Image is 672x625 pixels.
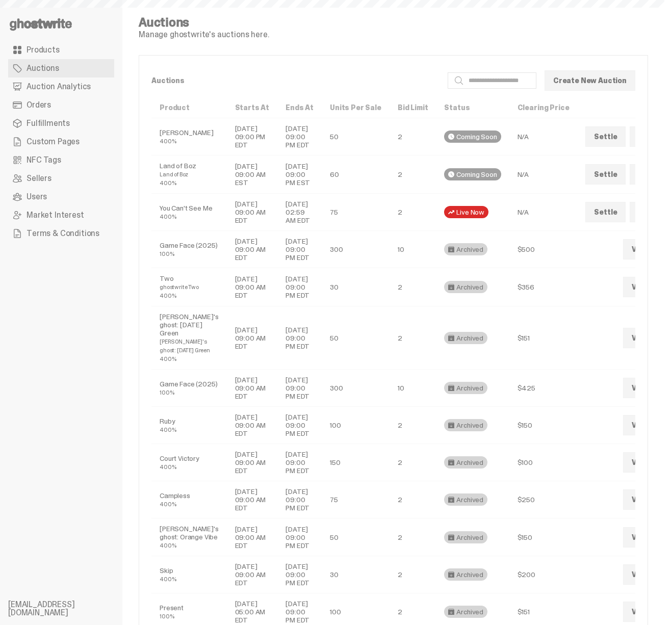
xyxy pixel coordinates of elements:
[227,155,278,194] td: [DATE] 09:00 AM EST
[322,194,390,231] td: 75
[509,118,578,155] td: N/A
[509,155,578,194] td: N/A
[27,83,91,91] span: Auction Analytics
[139,16,269,29] h4: Auctions
[277,370,322,407] td: [DATE] 09:00 PM EDT
[444,456,487,468] div: Archived
[277,118,322,155] td: [DATE] 09:00 PM EDT
[151,518,227,556] td: [PERSON_NAME]'s ghost: Orange Vibe
[322,407,390,444] td: 100
[160,389,174,396] small: 100%
[151,155,227,194] td: Land of Boz
[27,211,84,219] span: Market Interest
[160,463,176,471] small: 400%
[227,231,278,268] td: [DATE] 09:00 AM EDT
[322,231,390,268] td: 300
[390,481,436,518] td: 2
[390,118,436,155] td: 2
[390,97,436,118] th: Bid Limit
[151,370,227,407] td: Game Face (2025)
[436,97,509,118] th: Status
[151,556,227,593] td: Skip
[585,126,626,147] a: Settle
[390,231,436,268] td: 10
[151,194,227,231] td: You Can't See Me
[27,64,59,72] span: Auctions
[545,70,635,91] a: Create New Auction
[8,169,114,188] a: Sellers
[160,338,210,354] small: [PERSON_NAME]'s ghost: [DATE] Green
[8,96,114,114] a: Orders
[322,306,390,370] td: 50
[322,118,390,155] td: 50
[390,518,436,556] td: 2
[444,493,487,506] div: Archived
[444,419,487,431] div: Archived
[160,501,176,508] small: 400%
[286,103,314,112] a: Ends At
[277,231,322,268] td: [DATE] 09:00 PM EDT
[509,444,578,481] td: $100
[390,407,436,444] td: 2
[8,601,131,617] li: [EMAIL_ADDRESS][DOMAIN_NAME]
[160,426,176,433] small: 400%
[139,31,269,39] p: Manage ghostwrite's auctions here.
[390,194,436,231] td: 2
[444,168,501,180] div: Coming Soon
[390,306,436,370] td: 2
[27,119,70,127] span: Fulfillments
[27,193,47,201] span: Users
[509,97,578,118] th: Clearing Price
[235,103,270,112] a: Starts At
[151,444,227,481] td: Court Victory
[277,481,322,518] td: [DATE] 09:00 PM EDT
[27,229,99,238] span: Terms & Conditions
[322,97,390,118] th: Units Per Sale
[322,370,390,407] td: 300
[227,556,278,593] td: [DATE] 09:00 AM EDT
[151,268,227,306] td: Two
[277,518,322,556] td: [DATE] 09:00 PM EDT
[160,576,176,583] small: 400%
[160,171,188,178] small: Land of Boz
[509,556,578,593] td: $200
[322,268,390,306] td: 30
[227,518,278,556] td: [DATE] 09:00 AM EDT
[277,194,322,231] td: [DATE] 02:59 AM EDT
[227,118,278,155] td: [DATE] 09:00 PM EDT
[509,518,578,556] td: $150
[444,131,501,143] div: Coming Soon
[390,556,436,593] td: 2
[277,268,322,306] td: [DATE] 09:00 PM EDT
[8,206,114,224] a: Market Interest
[160,283,199,291] small: ghostwrite Two
[444,606,487,618] div: Archived
[151,231,227,268] td: Game Face (2025)
[322,155,390,194] td: 60
[151,77,440,84] p: Auctions
[8,114,114,133] a: Fulfillments
[277,407,322,444] td: [DATE] 09:00 PM EDT
[227,444,278,481] td: [DATE] 09:00 AM EDT
[227,370,278,407] td: [DATE] 09:00 AM EDT
[509,306,578,370] td: $151
[509,268,578,306] td: $356
[227,194,278,231] td: [DATE] 09:00 AM EDT
[151,481,227,518] td: Campless
[227,306,278,370] td: [DATE] 09:00 AM EDT
[390,370,436,407] td: 10
[27,174,51,183] span: Sellers
[277,155,322,194] td: [DATE] 09:00 PM EST
[444,382,487,394] div: Archived
[8,133,114,151] a: Custom Pages
[27,101,51,109] span: Orders
[227,481,278,518] td: [DATE] 09:00 AM EDT
[8,59,114,77] a: Auctions
[444,332,487,344] div: Archived
[8,224,114,243] a: Terms & Conditions
[585,202,626,222] a: Settle
[160,179,176,187] small: 400%
[277,444,322,481] td: [DATE] 09:00 PM EDT
[509,481,578,518] td: $250
[160,292,176,299] small: 400%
